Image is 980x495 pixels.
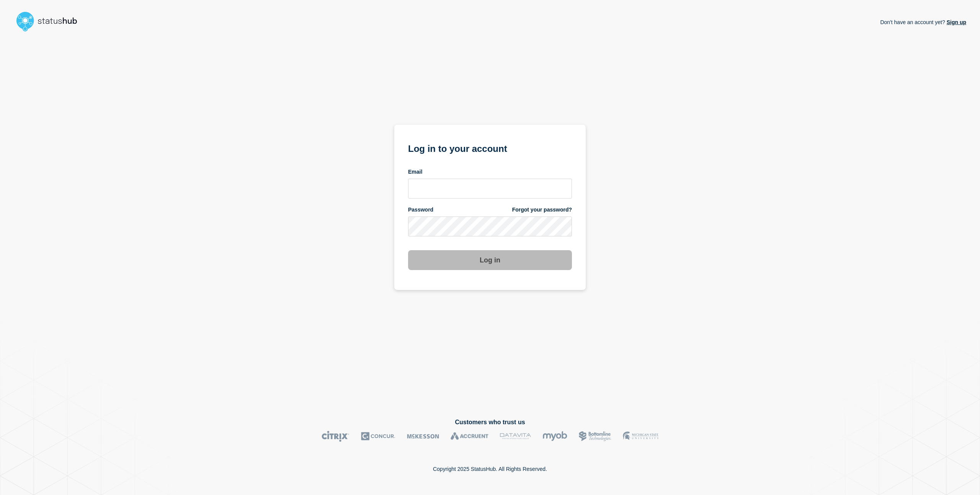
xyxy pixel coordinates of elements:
[623,431,658,442] img: MSU logo
[408,206,433,213] span: Password
[500,431,531,442] img: DataVita logo
[14,419,966,426] h2: Customers who trust us
[408,168,422,176] span: Email
[408,217,572,236] input: password input
[407,431,439,442] img: McKesson logo
[14,9,87,34] img: StatusHub logo
[408,179,572,199] input: email input
[945,19,966,25] a: Sign up
[433,466,547,472] p: Copyright 2025 StatusHub. All Rights Reserved.
[322,431,350,442] img: Citrix logo
[408,250,572,270] button: Log in
[361,431,395,442] img: Concur logo
[451,431,488,442] img: Accruent logo
[408,141,572,155] h1: Log in to your account
[542,431,567,442] img: myob logo
[880,13,966,31] p: Don't have an account yet?
[579,431,611,442] img: Bottomline logo
[512,206,572,213] a: Forgot your password?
